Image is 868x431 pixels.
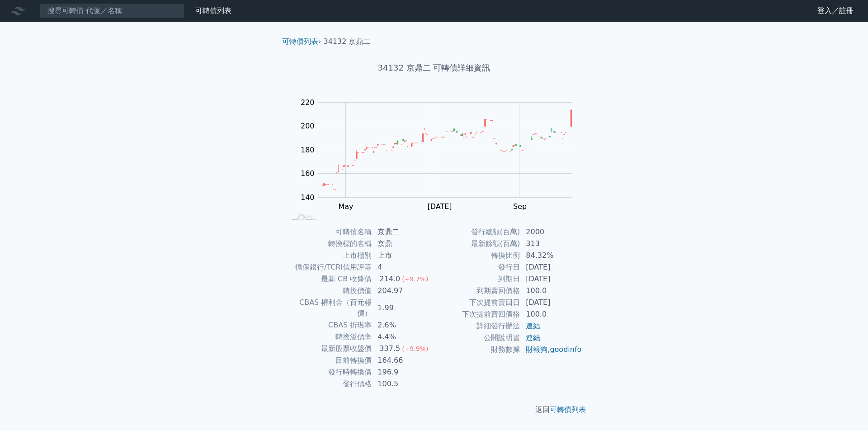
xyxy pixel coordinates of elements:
[372,285,434,297] td: 204.97
[520,273,582,285] td: [DATE]
[520,250,582,261] td: 84.32%
[296,98,585,229] g: Chart
[550,405,586,414] a: 可轉債列表
[402,345,428,352] span: (+9.9%)
[372,250,434,261] td: 上市
[282,37,318,46] a: 可轉債列表
[40,3,184,19] input: 搜尋可轉債 代號／名稱
[520,285,582,297] td: 100.0
[434,308,520,320] td: 下次提前賣回價格
[286,343,372,355] td: 最新股票收盤價
[372,366,434,378] td: 196.9
[301,122,315,130] tspan: 200
[377,274,402,284] div: 214.0
[286,319,372,331] td: CBAS 折現率
[324,36,371,47] li: 34132 京鼎二
[526,333,540,342] a: 連結
[434,250,520,261] td: 轉換比例
[318,110,571,195] g: Series
[286,366,372,378] td: 發行時轉換價
[520,344,582,355] td: ,
[434,226,520,238] td: 發行總額(百萬)
[520,297,582,308] td: [DATE]
[372,226,434,238] td: 京鼎二
[526,345,547,354] a: 財報狗
[434,285,520,297] td: 到期賣回價格
[286,297,372,319] td: CBAS 權利金（百元報價）
[520,308,582,320] td: 100.0
[301,98,315,107] tspan: 220
[513,202,527,211] tspan: Sep
[372,331,434,343] td: 4.4%
[526,322,540,330] a: 連結
[377,343,402,354] div: 337.5
[550,345,581,354] a: goodinfo
[286,273,372,285] td: 最新 CB 收盤價
[282,36,321,47] li: ›
[286,261,372,273] td: 擔保銀行/TCRI信用評等
[520,238,582,250] td: 313
[301,169,315,178] tspan: 160
[372,355,434,366] td: 164.66
[372,297,434,319] td: 1.99
[286,250,372,261] td: 上市櫃別
[301,146,315,154] tspan: 180
[520,226,582,238] td: 2000
[810,4,861,18] a: 登入／註冊
[275,404,593,415] p: 返回
[372,378,434,390] td: 100.5
[520,261,582,273] td: [DATE]
[195,6,231,15] a: 可轉債列表
[286,226,372,238] td: 可轉債名稱
[434,273,520,285] td: 到期日
[275,62,593,74] h1: 34132 京鼎二 可轉債詳細資訊
[301,193,315,202] tspan: 140
[434,297,520,308] td: 下次提前賣回日
[372,261,434,273] td: 4
[372,319,434,331] td: 2.6%
[434,332,520,344] td: 公開說明書
[286,238,372,250] td: 轉換標的名稱
[286,355,372,366] td: 目前轉換價
[434,238,520,250] td: 最新餘額(百萬)
[286,378,372,390] td: 發行價格
[338,202,353,211] tspan: May
[434,261,520,273] td: 發行日
[402,275,428,283] span: (+9.7%)
[286,331,372,343] td: 轉換溢價率
[372,238,434,250] td: 京鼎
[434,320,520,332] td: 詳細發行辦法
[286,285,372,297] td: 轉換價值
[434,344,520,355] td: 財務數據
[427,202,452,211] tspan: [DATE]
